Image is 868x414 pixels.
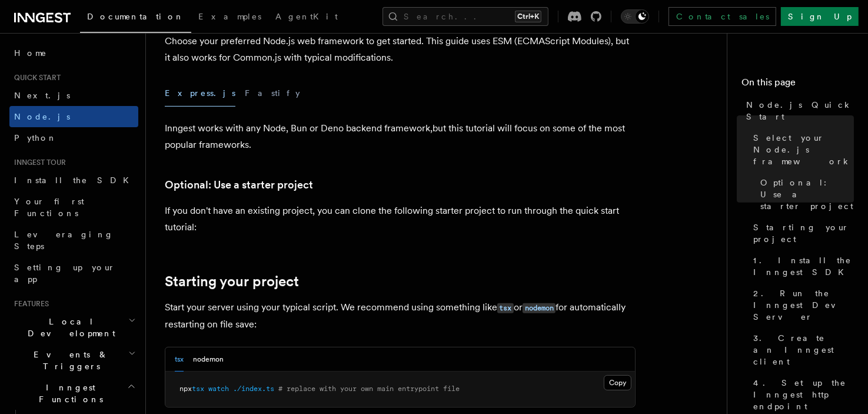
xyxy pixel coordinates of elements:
a: Leveraging Steps [9,224,138,257]
p: Inngest works with any Node, Bun or Deno backend framework,but this tutorial will focus on some o... [165,120,636,153]
span: 1. Install the Inngest SDK [753,254,854,278]
a: Python [9,127,138,148]
h4: On this page [741,75,854,94]
span: Python [14,133,57,143]
p: Choose your preferred Node.js web framework to get started. This guide uses ESM (ECMAScript Modul... [165,33,636,66]
span: Install the SDK [14,175,136,185]
a: nodemon [523,302,556,313]
a: 3. Create an Inngest client [749,327,854,372]
span: Node.js [14,112,70,121]
a: Node.js Quick Start [741,94,854,127]
a: Optional: Use a starter project [756,172,854,217]
a: tsx [497,302,514,313]
span: npx [179,385,192,393]
span: Home [14,47,47,59]
span: Your first Functions [14,197,84,218]
a: Contact sales [669,7,776,26]
span: Examples [198,12,261,21]
kbd: Ctrl+K [515,11,541,22]
span: ./index.ts [233,385,274,393]
a: Your first Functions [9,191,138,224]
a: Starting your project [165,273,299,290]
span: # replace with your own main entrypoint file [278,385,460,393]
code: tsx [497,303,514,313]
span: Node.js Quick Start [746,99,854,122]
button: Fastify [245,80,300,107]
a: Home [9,42,138,64]
a: Documentation [80,4,191,33]
span: Starting your project [753,221,854,245]
p: Start your server using your typical script. We recommend using something like or for automatical... [165,299,636,333]
span: Local Development [9,316,128,339]
a: Examples [191,4,268,32]
span: Features [9,299,49,309]
span: AgentKit [275,12,338,21]
button: Events & Triggers [9,344,138,377]
button: Inngest Functions [9,377,138,410]
span: 2. Run the Inngest Dev Server [753,287,854,323]
button: Search...Ctrl+K [383,7,548,26]
span: watch [208,385,229,393]
span: Next.js [14,91,70,100]
span: tsx [192,385,204,393]
a: 1. Install the Inngest SDK [749,250,854,283]
button: Toggle dark mode [621,9,649,24]
span: Inngest Functions [9,382,127,405]
code: nodemon [523,303,556,313]
a: Select your Node.js framework [749,127,854,172]
a: Node.js [9,106,138,127]
span: Events & Triggers [9,349,128,372]
button: nodemon [193,347,224,372]
span: Leveraging Steps [14,230,114,251]
a: Install the SDK [9,170,138,191]
span: Inngest tour [9,158,66,167]
span: Quick start [9,73,61,82]
span: 4. Set up the Inngest http endpoint [753,377,854,412]
a: 2. Run the Inngest Dev Server [749,283,854,327]
a: AgentKit [268,4,345,32]
span: Setting up your app [14,263,115,284]
button: tsx [175,347,184,372]
a: Sign Up [781,7,859,26]
span: Optional: Use a starter project [760,177,854,212]
button: Copy [604,375,631,390]
span: Select your Node.js framework [753,132,854,167]
a: Starting your project [749,217,854,250]
button: Local Development [9,311,138,344]
a: Optional: Use a starter project [165,177,313,193]
p: If you don't have an existing project, you can clone the following starter project to run through... [165,203,636,236]
a: Next.js [9,85,138,106]
span: Documentation [87,12,184,21]
span: 3. Create an Inngest client [753,332,854,367]
a: Setting up your app [9,257,138,290]
button: Express.js [165,80,235,107]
